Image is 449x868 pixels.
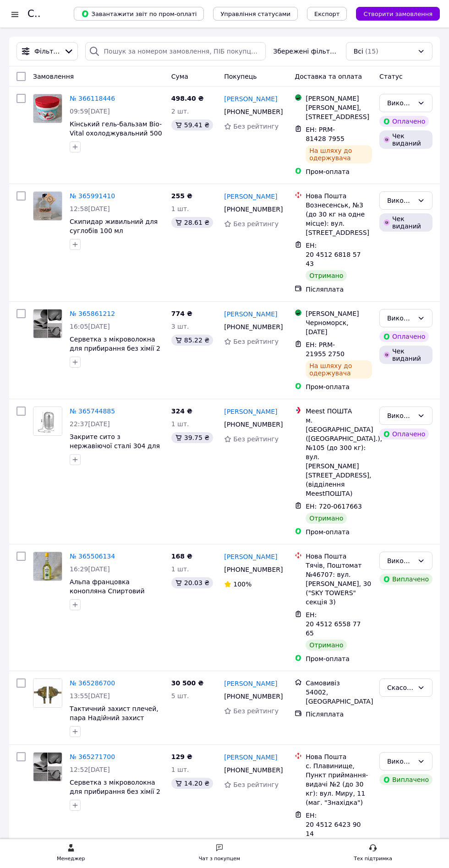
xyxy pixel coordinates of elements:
[306,360,372,379] div: На шляху до одержувача
[70,420,110,428] span: 22:37[DATE]
[224,679,277,688] a: [PERSON_NAME]
[70,336,161,380] a: Серветка з мікроволокна для прибирання без хімії 2 шт Тряпочка для сухого та вологого прибирання ...
[171,217,213,228] div: 28.61 ₴
[33,192,62,220] img: Фото товару
[306,503,362,510] span: ЕН: 720-0617663
[387,683,414,693] div: Скасовано
[171,679,204,687] span: 30 500 ₴
[306,407,372,416] div: Meest ПОШТА
[222,764,280,776] div: [PHONE_NUMBER]
[379,213,433,232] div: Чек виданий
[33,407,62,435] img: Фото товару
[306,285,372,294] div: Післяплата
[70,205,110,212] span: 12:58[DATE]
[224,73,257,80] span: Покупець
[356,7,440,21] button: Створити замовлення
[233,338,279,345] span: Без рейтингу
[222,690,280,703] div: [PHONE_NUMBER]
[33,309,62,338] img: Фото товару
[306,416,372,498] div: м. [GEOGRAPHIC_DATA] ([GEOGRAPHIC_DATA].), №105 (до 300 кг): вул. [PERSON_NAME][STREET_ADDRESS], ...
[70,323,110,330] span: 16:05[DATE]
[387,313,414,323] div: Виконано
[70,565,110,573] span: 16:29[DATE]
[70,407,115,415] a: № 365744885
[70,578,163,622] a: Альпа францовка конопляна Спиртовий трав'яний розчин для розтирання та масажу Alpa Francovka Kono...
[306,309,372,318] div: [PERSON_NAME]
[171,766,189,773] span: 1 шт.
[27,8,120,19] h1: Список замовлень
[70,218,164,262] a: Скипидар живильний для суглобів 100 мл Натуральний очищений скипидар для розтирання суглобів Терп...
[222,320,280,333] div: [PHONE_NUMBER]
[224,94,277,103] a: [PERSON_NAME]
[33,309,62,338] a: Фото товару
[306,126,345,142] span: ЕН: PRM-81428 7955
[171,565,189,573] span: 1 шт.
[199,854,240,863] div: Чат з покупцем
[222,418,280,431] div: [PHONE_NUMBER]
[222,105,280,118] div: [PHONE_NUMBER]
[220,11,290,17] span: Управління статусами
[306,611,361,637] span: ЕН: 20 4512 6558 7765
[306,94,372,103] div: [PERSON_NAME]
[33,94,62,123] a: Фото товару
[171,753,192,760] span: 129 ₴
[70,120,162,164] a: Кінський гель-бальзам Bio-Vital охолоджувальний 500 мл Конадієвий тонізувальний бальзам з олією е...
[306,201,372,237] div: Вознесенськ, №3 (до 30 кг на одне місце): вул. [STREET_ADDRESS]
[222,563,280,576] div: [PHONE_NUMBER]
[70,779,161,823] span: Серветка з мікроволокна для прибирання без хімії 2 шт Тряпочка для сухого та вологого прибирання ...
[233,781,279,788] span: Без рейтингу
[354,854,392,863] div: Тех підтримка
[57,854,85,863] div: Менеджер
[74,7,204,21] button: Завантажити звіт по пром-оплаті
[81,10,197,18] span: Завантажити звіт по пром-оплаті
[33,407,62,436] a: Фото товару
[171,95,204,102] span: 498.40 ₴
[306,242,361,267] span: ЕН: 20 4512 6818 5743
[306,103,372,121] div: [PERSON_NAME], [STREET_ADDRESS]
[314,11,340,17] span: Експорт
[379,429,429,439] div: Оплачено
[171,420,189,428] span: 1 шт.
[70,433,164,477] span: Закрите сито з нержавіючої сталі 304 для заварювання листового чаю та спецій Універсальне сито з ...
[306,382,372,391] div: Пром-оплата
[233,435,279,443] span: Без рейтингу
[33,753,62,781] img: Фото товару
[171,119,213,130] div: 59.41 ₴
[233,123,279,130] span: Без рейтингу
[224,753,277,762] a: [PERSON_NAME]
[306,513,347,524] div: Отримано
[33,679,62,707] img: Фото товару
[379,130,433,149] div: Чек виданий
[70,95,115,102] a: № 366118446
[306,191,372,201] div: Нова Пошта
[33,191,62,221] a: Фото товару
[224,552,277,561] a: [PERSON_NAME]
[171,577,213,588] div: 20.03 ₴
[171,778,213,789] div: 14.20 ₴
[33,552,62,580] img: Фото товару
[33,94,62,123] img: Фото товару
[70,766,110,773] span: 12:52[DATE]
[295,73,362,80] span: Доставка та оплата
[33,552,62,581] a: Фото товару
[233,220,279,228] span: Без рейтингу
[306,145,372,163] div: На шляху до одержувача
[379,774,433,785] div: Виплачено
[171,692,189,700] span: 5 шт.
[70,553,115,560] a: № 365506134
[171,205,189,212] span: 1 шт.
[224,192,277,201] a: [PERSON_NAME]
[379,116,429,127] div: Оплачено
[171,108,189,115] span: 2 шт.
[387,411,414,421] div: Виконано
[306,318,372,336] div: Черноморск, [DATE]
[171,553,192,560] span: 168 ₴
[171,432,213,443] div: 39.75 ₴
[33,678,62,708] a: Фото товару
[306,270,347,281] div: Отримано
[70,705,159,731] span: Тактичний захист плечей, пара Надійний захист плечей
[171,192,192,200] span: 255 ₴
